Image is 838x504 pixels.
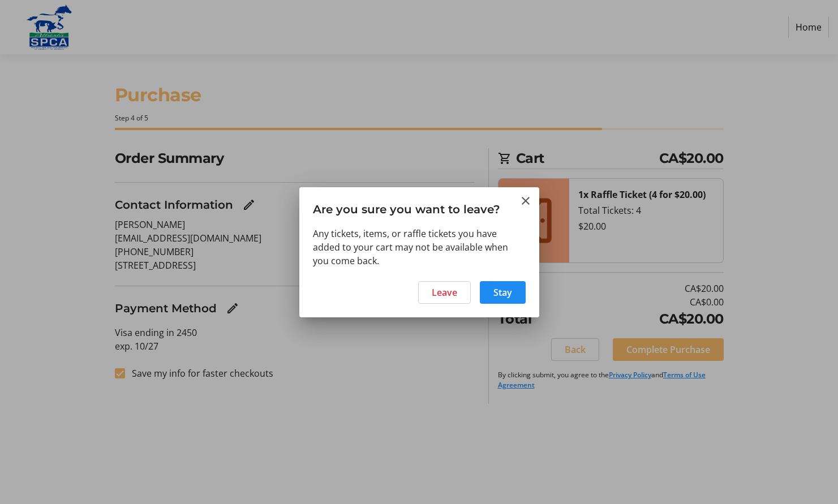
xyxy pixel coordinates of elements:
button: Close [519,194,532,208]
button: Stay [480,281,526,304]
span: Leave [432,286,457,299]
button: Leave [418,281,471,304]
h3: Are you sure you want to leave? [299,187,539,226]
div: Any tickets, items, or raffle tickets you have added to your cart may not be available when you c... [313,227,526,268]
span: Stay [493,286,512,299]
